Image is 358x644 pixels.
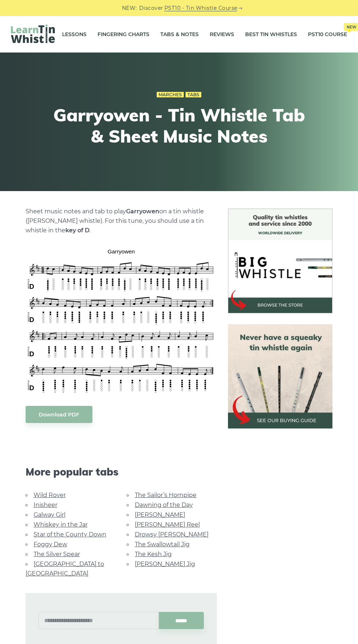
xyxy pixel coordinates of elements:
a: Best Tin Whistles [245,25,297,43]
a: [PERSON_NAME] [135,511,185,518]
a: PST10 CourseNew [308,25,347,43]
a: Dawning of the Day [135,501,193,508]
a: Whiskey in the Jar [34,521,88,528]
span: More popular tabs [26,466,217,478]
a: Fingering Charts [98,25,149,43]
strong: key of D [65,227,89,234]
a: The Silver Spear [34,551,80,558]
strong: Garryowen [126,208,159,215]
a: Drowsy [PERSON_NAME] [135,531,209,538]
a: [GEOGRAPHIC_DATA] to [GEOGRAPHIC_DATA] [26,560,104,577]
img: tin whistle buying guide [228,324,333,429]
a: Wild Rover [34,492,66,498]
a: [PERSON_NAME] Reel [135,521,200,528]
img: LearnTinWhistle.com [11,24,55,43]
a: The Sailor’s Hornpipe [135,492,197,498]
a: [PERSON_NAME] Jig [135,560,195,567]
a: Foggy Dew [34,541,67,548]
a: The Swallowtail Jig [135,541,190,548]
a: Galway Girl [34,511,65,518]
a: Tabs & Notes [160,25,199,43]
a: Download PDF [26,406,92,423]
h1: Garryowen - Tin Whistle Tab & Sheet Music Notes [45,105,313,147]
a: Lessons [62,25,87,43]
p: Sheet music notes and tab to play on a tin whistle ([PERSON_NAME] whistle). For this tune, you sh... [26,207,217,235]
a: Inisheer [34,501,57,508]
a: Tabs [186,92,201,98]
img: BigWhistle Tin Whistle Store [228,209,333,313]
a: Marches [157,92,184,98]
a: Star of the County Down [34,531,106,538]
img: Garryowen Tin Whistle Tabs & Sheet Music [26,246,217,395]
a: Reviews [210,25,234,43]
a: The Kesh Jig [135,551,172,558]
